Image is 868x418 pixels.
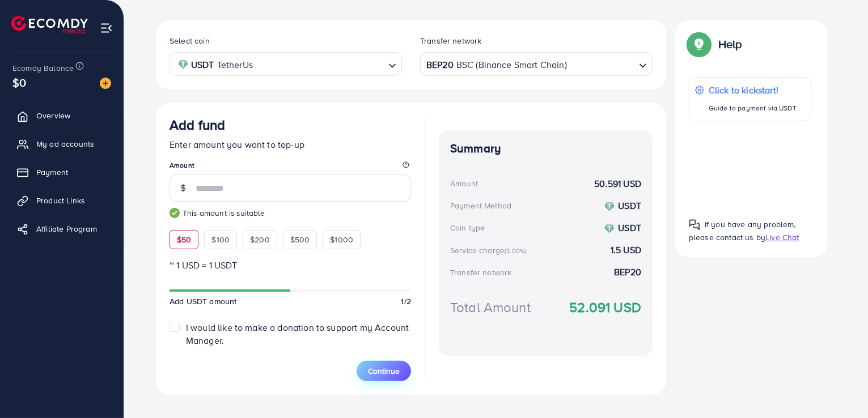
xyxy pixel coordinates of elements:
p: Enter amount you want to top-up [170,138,411,151]
p: Guide to payment via USDT [709,101,797,115]
span: I would like to make a donation to support my Account Manager. [186,321,409,347]
span: $0 [12,74,26,91]
div: Coin type [450,222,485,233]
img: menu [100,22,113,35]
a: Product Links [9,189,115,212]
span: Affiliate Program [36,223,97,234]
img: coin [604,202,615,212]
img: image [100,78,111,89]
button: Continue [357,361,411,381]
span: Overview [36,110,70,121]
img: Popup guide [689,219,700,231]
small: This amount is suitable [170,207,411,219]
input: Search for option [568,56,634,73]
span: Continue [368,365,400,377]
div: Amount [450,178,478,189]
div: Transfer network [450,267,512,278]
span: $500 [290,234,310,245]
span: Live Chat [765,232,799,243]
strong: 1.5 USD [611,244,641,257]
span: 1/2 [401,296,411,307]
span: Ecomdy Balance [12,62,74,74]
a: Payment [9,161,115,184]
span: $50 [177,234,191,245]
strong: USDT [191,57,214,73]
label: Select coin [170,35,210,46]
iframe: Chat [820,367,859,410]
p: ~ 1 USD = 1 USDT [170,258,411,272]
div: Service charge [450,245,530,256]
legend: Amount [170,160,411,174]
span: Payment [36,167,68,178]
span: $200 [250,234,270,245]
div: Total Amount [450,297,531,317]
small: (3.00%) [505,246,526,255]
span: Product Links [36,195,85,206]
p: Click to kickstart! [709,83,797,97]
h4: Summary [450,142,641,156]
div: Payment Method [450,200,511,211]
img: coin [178,59,188,70]
strong: BEP20 [426,57,454,73]
a: Overview [9,104,115,127]
img: guide [170,208,180,218]
strong: USDT [618,221,641,234]
strong: BEP20 [614,266,641,279]
p: Help [718,37,742,51]
span: $100 [211,234,230,245]
div: Search for option [170,52,402,75]
strong: 52.091 USD [569,297,641,317]
strong: USDT [618,199,641,212]
span: BSC (Binance Smart Chain) [456,57,567,73]
div: Search for option [420,52,653,75]
span: $1000 [330,234,353,245]
span: If you have any problem, please contact us by [689,219,796,243]
img: Popup guide [689,34,709,54]
h3: Add fund [170,117,225,133]
strong: 50.591 USD [594,177,641,190]
a: My ad accounts [9,133,115,155]
img: logo [11,16,88,33]
span: Add USDT amount [170,296,236,307]
label: Transfer network [420,35,482,46]
span: My ad accounts [36,138,94,150]
span: TetherUs [217,57,253,73]
input: Search for option [256,56,384,73]
a: Affiliate Program [9,217,115,240]
img: coin [604,224,615,234]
